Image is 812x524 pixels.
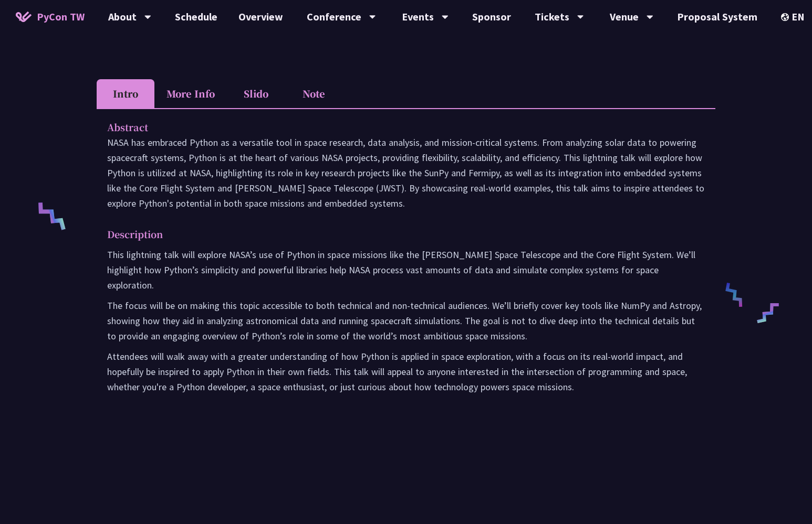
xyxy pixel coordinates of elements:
[5,4,95,30] a: PyCon TW
[285,79,342,108] li: Note
[781,13,792,21] img: Locale Icon
[37,9,85,25] span: PyCon TW
[97,79,154,108] li: Intro
[154,79,227,108] li: More Info
[107,298,705,344] p: The focus will be on making this topic accessible to both technical and non-technical audiences. ...
[107,227,684,242] p: Description
[227,79,285,108] li: Slido
[107,135,705,211] p: NASA has embraced Python as a versatile tool in space research, data analysis, and mission-critic...
[107,349,705,394] p: Attendees will walk away with a greater understanding of how Python is applied in space explorati...
[107,247,705,293] p: This lightning talk will explore NASA’s use of Python in space missions like the [PERSON_NAME] Sp...
[16,12,32,22] img: Home icon of PyCon TW 2025
[107,120,684,135] p: Abstract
